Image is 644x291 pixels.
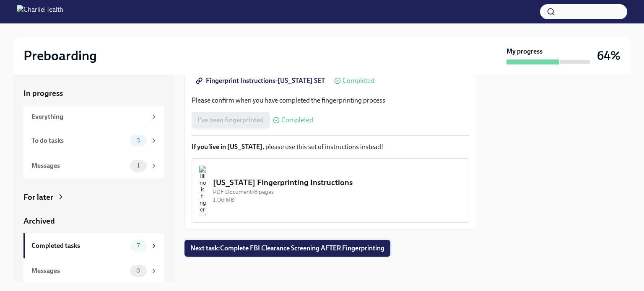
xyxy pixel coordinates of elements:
a: Fingerprint Instructions-[US_STATE] SET [192,72,331,89]
strong: My progress [506,47,543,56]
h2: Preboarding [23,47,97,64]
a: Everything [23,106,164,128]
button: Next task:Complete FBI Clearance Screening AFTER Fingerprinting [184,240,390,257]
button: [US_STATE] Fingerprinting InstructionsPDF Document•8 pages1.06 MB [192,158,469,223]
p: Please confirm when you have completed the fingerprinting process [192,96,469,105]
strong: If you live in [US_STATE] [192,143,262,151]
a: Messages1 [23,153,164,178]
span: Fingerprint Instructions-[US_STATE] SET [197,77,325,85]
div: 1.06 MB [213,196,462,204]
div: For later [23,192,53,203]
img: CharlieHealth [17,5,63,18]
div: To do tasks [31,136,127,145]
img: Illinois Fingerprinting Instructions [199,165,206,216]
span: Completed [281,117,313,124]
div: Messages [31,161,127,170]
div: Everything [31,112,147,121]
h3: 64% [597,48,621,63]
div: PDF Document • 8 pages [213,188,462,196]
a: Messages0 [23,258,164,283]
span: 0 [131,268,145,274]
a: Archived [23,216,164,227]
a: Completed tasks7 [23,233,164,258]
span: Next task : Complete FBI Clearance Screening AFTER Fingerprinting [190,244,384,252]
span: 3 [132,137,145,144]
span: 1 [132,162,145,169]
div: Completed tasks [31,241,127,250]
p: , please use this set of instructions instead! [192,142,469,152]
a: For later [23,192,164,203]
span: Completed [343,77,374,84]
div: [US_STATE] Fingerprinting Instructions [213,177,462,188]
a: To do tasks3 [23,128,164,153]
div: Messages [31,266,127,276]
a: In progress [23,88,164,99]
span: 7 [132,242,145,249]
